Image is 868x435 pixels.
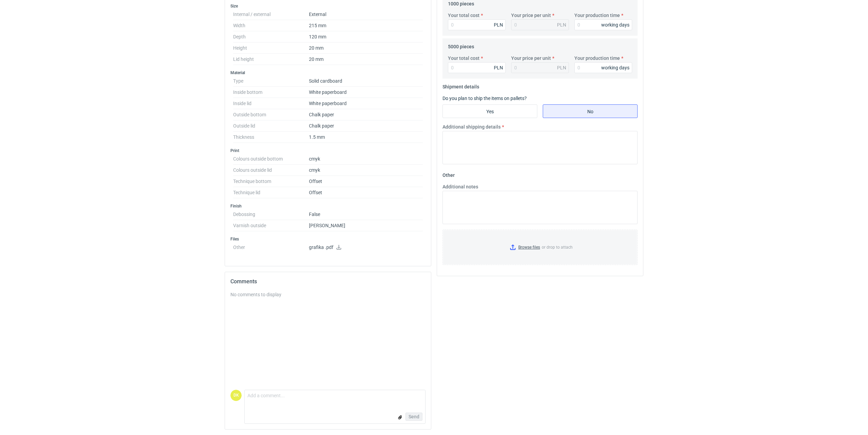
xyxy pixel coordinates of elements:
dt: Outside bottom [233,109,309,120]
dt: Width [233,20,309,31]
p: grafika .pdf [309,245,423,251]
dt: Thickness [233,132,309,143]
h3: Print [230,148,426,153]
dd: 1.5 mm [309,132,423,143]
dt: Depth [233,31,309,43]
dt: Colours outside lid [233,165,309,176]
dt: Inside bottom [233,87,309,98]
div: working days [601,64,629,71]
dd: [PERSON_NAME] [309,220,423,231]
dd: cmyk [309,165,423,176]
dd: White paperboard [309,87,423,98]
dd: Offset [309,176,423,187]
dt: Type [233,76,309,87]
div: PLN [494,64,503,71]
label: Your price per unit [511,55,551,62]
dd: White paperboard [309,98,423,109]
figcaption: DK [230,390,242,401]
legend: 5000 pieces [448,41,474,49]
label: No [543,104,638,118]
dt: Varnish outside [233,220,309,231]
dd: Offset [309,187,423,198]
h2: Comments [230,278,426,286]
dt: Debossing [233,209,309,220]
dd: 20 mm [309,43,423,54]
label: Your total cost [448,12,480,19]
div: Dominika Kaczyńska [230,390,242,401]
dt: Colours outside bottom [233,153,309,165]
div: PLN [494,21,503,28]
dd: 20 mm [309,54,423,65]
dd: Chalk paper [309,109,423,120]
dd: False [309,209,423,220]
dd: 215 mm [309,20,423,31]
dt: Technique bottom [233,176,309,187]
label: or drop to attach [443,230,637,265]
input: 0 [448,62,506,73]
label: Your production time [574,12,620,19]
div: No comments to display [230,291,426,298]
dd: Solid cardboard [309,76,423,87]
input: 0 [574,19,632,30]
div: PLN [557,21,566,28]
h3: Size [230,3,426,9]
label: Your total cost [448,55,480,62]
h3: Finish [230,203,426,209]
dt: Inside lid [233,98,309,109]
button: Send [405,413,422,421]
legend: Other [442,170,455,178]
legend: Shipment details [442,81,479,89]
label: Additional notes [442,183,478,190]
dt: Internal / external [233,9,309,20]
dd: 120 mm [309,31,423,43]
dd: External [309,9,423,20]
dt: Height [233,43,309,54]
dt: Technique lid [233,187,309,198]
input: 0 [448,19,506,30]
input: 0 [574,62,632,73]
dt: Outside lid [233,120,309,132]
div: PLN [557,64,566,71]
h3: Files [230,236,426,242]
h3: Material [230,70,426,76]
span: Send [409,414,419,419]
dd: Chalk paper [309,120,423,132]
div: working days [601,21,629,28]
label: Additional shipping details [442,123,501,130]
dt: Lid height [233,54,309,65]
dd: cmyk [309,153,423,165]
label: Your price per unit [511,12,551,19]
label: Yes [442,104,537,118]
label: Do you plan to ship the items on pallets? [442,96,527,101]
label: Your production time [574,55,620,62]
dt: Other [233,242,309,255]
